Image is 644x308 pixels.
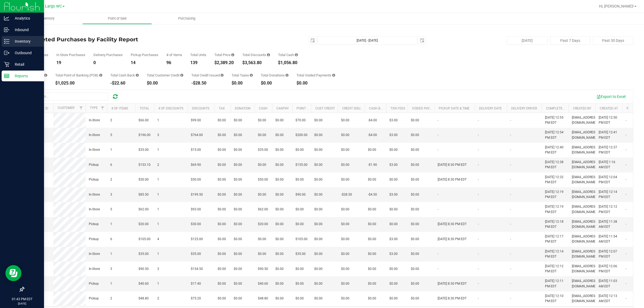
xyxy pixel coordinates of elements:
[510,133,511,138] span: -
[89,192,100,197] span: In-Store
[275,177,284,182] span: $0.00
[267,53,270,57] i: Sum of the discount values applied to the all purchases in the date range.
[191,177,201,182] span: $50.00
[234,177,242,182] span: $0.00
[599,4,634,8] span: Hi, [PERSON_NAME]!
[545,204,565,214] span: [DATE] 12:19 PM EDT
[510,118,511,123] span: -
[45,4,62,9] span: Largo WC
[572,145,598,155] span: [EMAIL_ADDRESS][DOMAIN_NAME]
[138,251,149,256] span: $35.00
[111,107,128,110] a: # of Items
[55,81,102,85] div: $1,025.00
[625,207,626,212] span: -
[389,177,398,182] span: $0.00
[55,74,102,77] div: Total Point of Banking (POB)
[131,53,158,57] div: Pickup Purchases
[77,104,86,113] a: Filter
[166,53,182,57] div: # of Items
[110,118,112,123] span: 2
[438,162,467,167] span: [DATE] 8:30 PM EDT
[275,222,284,227] span: $0.00
[218,222,226,227] span: $0.00
[314,222,323,227] span: $0.00
[297,107,335,110] a: Point of Banking (POB)
[89,162,99,167] span: Pickup
[258,207,268,212] span: $62.00
[110,81,139,85] div: -$22.60
[545,115,565,125] span: [DATE] 12:55 PM EDT
[275,162,284,167] span: $0.00
[157,222,159,227] span: 1
[157,251,159,256] span: 1
[368,162,377,167] span: -$1.90
[234,237,242,242] span: $0.00
[242,61,270,65] div: $3,563.80
[9,27,42,33] p: Inbound
[545,160,565,170] span: [DATE] 12:38 PM EDT
[369,107,387,110] a: Cash Back
[110,251,112,256] span: 1
[510,192,511,197] span: -
[572,234,598,244] span: [EMAIL_ADDRESS][DOMAIN_NAME]
[191,237,203,242] span: $125.00
[438,207,438,212] span: -
[110,74,139,77] div: Total Cash Back
[478,192,479,197] span: -
[438,133,438,138] span: -
[89,147,100,152] span: In-Store
[599,249,619,259] span: [DATE] 12:07 PM EDT
[82,13,152,24] a: Point of Sale
[235,107,251,110] a: Donation
[510,207,511,212] span: -
[625,147,626,152] span: -
[438,147,438,152] span: -
[136,74,139,77] i: Sum of the cash-back amounts from rounded-up electronic payments for all purchases in the date ra...
[259,107,268,110] a: Cash
[218,237,226,242] span: $0.00
[510,162,511,167] span: -
[478,118,479,123] span: -
[478,177,479,182] span: -
[110,237,112,242] span: 6
[627,107,643,110] a: Packed By
[99,74,102,77] i: Sum of the successful, non-voided point-of-banking payment transactions, both via payment termina...
[599,234,619,244] span: [DATE] 11:54 AM EDT
[314,177,323,182] span: $0.00
[276,107,289,110] a: CanPay
[332,74,335,77] i: Sum of all voided payment transaction amounts, excluding tips and transaction fees, for all purch...
[389,162,398,167] span: $3.00
[510,147,511,152] span: -
[625,192,626,197] span: -
[157,147,159,152] span: 1
[599,160,619,170] span: [DATE] 1:16 AM EDT
[258,147,268,152] span: $35.00
[275,118,284,123] span: $0.00
[110,207,112,212] span: 5
[234,222,242,227] span: $0.00
[593,36,633,45] button: Past 30 Days
[234,162,242,167] span: $0.00
[511,107,537,110] a: Delivery Driver
[507,36,547,45] button: [DATE]
[545,175,565,185] span: [DATE] 12:32 PM EDT
[275,207,284,212] span: $0.00
[572,189,598,200] span: [EMAIL_ADDRESS][DOMAIN_NAME]
[368,133,377,138] span: -$4.00
[599,219,619,229] span: [DATE] 11:38 AM EDT
[9,38,42,45] p: Inventory
[478,133,479,138] span: -
[411,222,419,227] span: $0.00
[138,237,151,242] span: $105.00
[341,133,349,138] span: $0.00
[110,222,112,227] span: 1
[438,237,467,242] span: [DATE] 8:30 PM EDT
[545,219,565,229] span: [DATE] 12:18 PM EDT
[110,162,112,167] span: 6
[28,93,108,101] input: Search...
[314,133,323,138] span: $0.00
[131,61,158,65] div: 14
[250,74,253,77] i: Sum of the total taxes for all purchases in the date range.
[93,61,123,65] div: 0
[295,177,304,182] span: $0.00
